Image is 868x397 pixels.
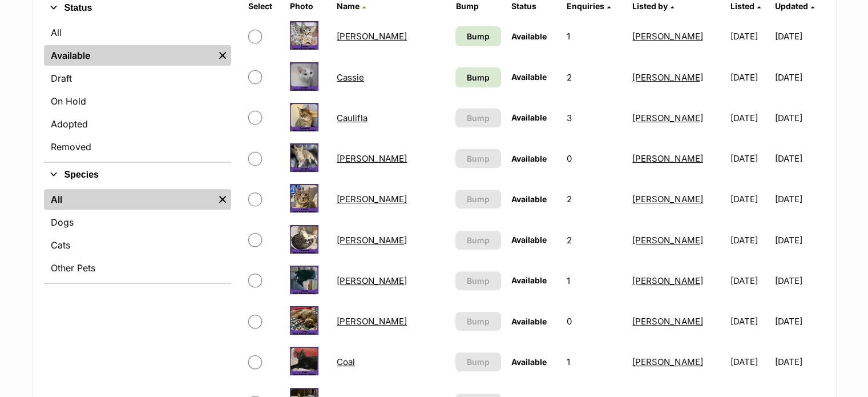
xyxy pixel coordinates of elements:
[44,167,231,182] button: Species
[562,139,627,178] td: 0
[290,103,318,131] img: Caulifla
[775,261,823,300] td: [DATE]
[337,316,407,327] a: [PERSON_NAME]
[455,26,500,46] a: Bump
[632,194,703,204] a: [PERSON_NAME]
[290,21,318,50] img: Carter
[337,31,407,42] a: [PERSON_NAME]
[775,1,814,11] a: Updated
[44,137,231,157] a: Removed
[632,1,674,11] a: Listed by
[562,342,627,382] td: 1
[632,113,703,123] a: [PERSON_NAME]
[214,189,231,210] a: Remove filter
[455,352,500,371] button: Bump
[467,193,490,205] span: Bump
[455,67,500,87] a: Bump
[562,17,627,56] td: 1
[290,184,318,212] img: Cecilie
[455,109,500,127] button: Bump
[632,275,703,286] a: [PERSON_NAME]
[726,58,774,97] td: [DATE]
[455,231,500,250] button: Bump
[562,302,627,341] td: 0
[44,212,231,232] a: Dogs
[730,1,754,11] span: Listed
[337,1,360,11] span: Name
[467,71,490,83] span: Bump
[726,342,774,382] td: [DATE]
[726,179,774,219] td: [DATE]
[511,275,547,285] span: Available
[632,235,703,246] a: [PERSON_NAME]
[562,58,627,97] td: 2
[467,315,490,327] span: Bump
[44,68,231,89] a: Draft
[467,30,490,42] span: Bump
[562,179,627,219] td: 2
[726,302,774,341] td: [DATE]
[44,20,231,162] div: Status
[775,179,823,219] td: [DATE]
[632,316,703,327] a: [PERSON_NAME]
[511,194,547,204] span: Available
[337,113,368,123] a: Caulifla
[467,112,490,124] span: Bump
[455,312,500,331] button: Bump
[775,17,823,56] td: [DATE]
[726,139,774,178] td: [DATE]
[775,342,823,382] td: [DATE]
[44,189,214,210] a: All
[337,356,355,367] a: Coal
[290,225,318,254] img: Chandler
[775,1,808,11] span: Updated
[337,153,407,164] a: [PERSON_NAME]
[632,153,703,164] a: [PERSON_NAME]
[337,194,407,204] a: [PERSON_NAME]
[730,1,761,11] a: Listed
[455,190,500,208] button: Bump
[632,356,703,367] a: [PERSON_NAME]
[775,98,823,138] td: [DATE]
[455,149,500,168] button: Bump
[726,17,774,56] td: [DATE]
[214,45,231,66] a: Remove filter
[511,31,547,41] span: Available
[44,1,231,15] button: Status
[562,98,627,138] td: 3
[632,1,668,11] span: Listed by
[467,275,490,287] span: Bump
[44,235,231,255] a: Cats
[44,22,231,43] a: All
[775,220,823,260] td: [DATE]
[44,91,231,111] a: On Hold
[455,271,500,290] button: Bump
[467,356,490,368] span: Bump
[44,258,231,278] a: Other Pets
[290,347,318,375] img: Coal
[337,1,366,11] a: Name
[511,154,547,163] span: Available
[511,235,547,244] span: Available
[467,153,490,165] span: Bump
[632,31,703,42] a: [PERSON_NAME]
[44,114,231,134] a: Adopted
[290,306,318,335] img: Clary
[726,98,774,138] td: [DATE]
[337,275,407,286] a: [PERSON_NAME]
[567,1,611,11] a: Enquiries
[562,220,627,260] td: 2
[632,72,703,83] a: [PERSON_NAME]
[775,302,823,341] td: [DATE]
[775,139,823,178] td: [DATE]
[775,58,823,97] td: [DATE]
[337,235,407,246] a: [PERSON_NAME]
[290,266,318,294] img: Chuck
[567,1,604,11] span: translation missing: en.admin.listings.index.attributes.enquiries
[562,261,627,300] td: 1
[511,113,547,122] span: Available
[511,316,547,326] span: Available
[44,187,231,283] div: Species
[726,220,774,260] td: [DATE]
[337,72,364,83] a: Cassie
